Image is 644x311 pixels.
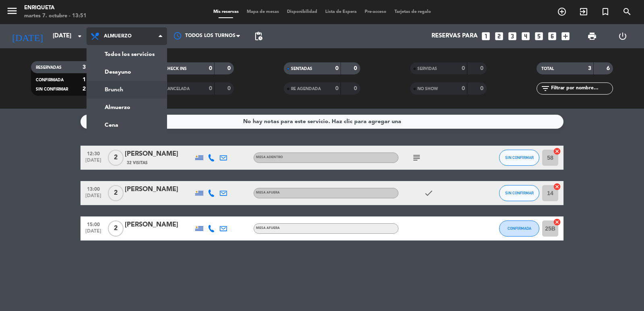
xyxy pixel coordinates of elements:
i: looks_5 [534,31,544,41]
span: print [587,31,597,41]
div: Enriqueta [24,4,87,12]
i: search [622,7,632,16]
button: menu [6,5,18,20]
a: Cena [87,116,167,134]
span: Disponibilidad [283,10,321,14]
strong: 0 [335,86,339,91]
span: SIN CONFIRMAR [505,191,534,195]
span: Pre-acceso [361,10,390,14]
span: SIN CONFIRMAR [505,155,534,160]
button: SIN CONFIRMAR [499,185,539,201]
span: CHECK INS [165,67,187,71]
div: LOG OUT [607,24,638,48]
i: [DATE] [6,27,49,45]
span: MESA ADENTRO [256,156,283,159]
span: SENTADAS [291,67,312,71]
strong: 0 [480,86,485,91]
strong: 0 [227,66,232,71]
span: SIN CONFIRMAR [36,87,68,91]
i: exit_to_app [579,7,588,16]
span: Mapa de mesas [243,10,283,14]
i: looks_3 [507,31,518,41]
span: CANCELADA [165,87,190,91]
span: TOTAL [541,67,554,71]
input: Filtrar por nombre... [550,84,613,93]
strong: 1 [83,77,86,82]
strong: 0 [354,66,359,71]
strong: 3 [83,64,86,70]
button: CONFIRMADA [499,220,539,237]
i: power_settings_new [618,31,627,41]
a: Almuerzo [87,99,167,116]
span: 2 [108,185,124,201]
span: Lista de Espera [321,10,361,14]
i: looks_one [481,31,491,41]
i: check [424,188,433,198]
span: 12:30 [83,148,103,158]
i: cancel [553,147,561,155]
strong: 0 [480,66,485,71]
button: SIN CONFIRMAR [499,150,539,166]
i: add_box [560,31,571,41]
i: subject [412,153,421,163]
i: cancel [553,183,561,191]
strong: 0 [354,86,359,91]
i: arrow_drop_down [75,31,85,41]
i: menu [6,5,18,17]
i: looks_4 [520,31,531,41]
span: CONFIRMADA [508,226,531,231]
div: No hay notas para este servicio. Haz clic para agregar una [243,117,401,126]
span: MESA AFUERA [256,191,280,194]
span: Tarjetas de regalo [390,10,435,14]
span: Almuerzo [104,33,132,39]
span: RE AGENDADA [291,87,321,91]
span: 2 [108,220,124,237]
span: SERVIDAS [417,67,437,71]
strong: 2 [83,86,86,92]
i: cancel [553,218,561,226]
strong: 0 [462,66,465,71]
strong: 0 [209,86,212,91]
span: 2 [108,150,124,166]
strong: 0 [227,86,232,91]
span: Reservas para [431,33,478,40]
span: RESERVADAS [36,66,62,70]
span: pending_actions [254,31,263,41]
span: 15:00 [83,219,103,229]
span: 13:00 [83,184,103,193]
i: turned_in_not [601,7,610,16]
div: [PERSON_NAME] [125,184,193,195]
span: [DATE] [83,158,103,167]
span: [DATE] [83,229,103,238]
div: martes 7. octubre - 13:51 [24,12,87,20]
a: Todos los servicios [87,45,167,63]
i: looks_6 [547,31,557,41]
span: Mis reservas [209,10,243,14]
span: CONFIRMADA [36,78,64,82]
strong: 0 [335,66,339,71]
a: Brunch [87,81,167,99]
div: [PERSON_NAME] [125,220,193,230]
i: add_circle_outline [557,7,567,16]
i: looks_two [494,31,504,41]
span: 32 Visitas [127,160,148,166]
span: [DATE] [83,193,103,202]
strong: 6 [607,66,611,71]
i: filter_list [541,84,550,93]
strong: 0 [462,86,465,91]
div: [PERSON_NAME] [125,149,193,159]
a: Desayuno [87,63,167,81]
strong: 3 [588,66,591,71]
span: NO SHOW [417,87,438,91]
span: MESA AFUERA [256,227,280,230]
strong: 0 [209,66,212,71]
